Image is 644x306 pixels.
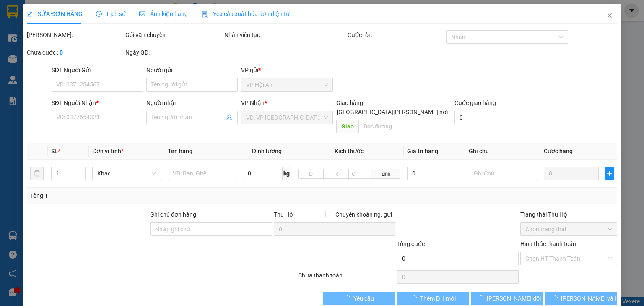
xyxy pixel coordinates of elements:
span: Giao hàng [336,99,363,106]
input: R [323,169,349,179]
span: loading [478,295,487,301]
button: Thêm ĐH mới [397,292,470,305]
button: delete [30,167,44,180]
span: loading [410,295,420,301]
input: C [348,169,371,179]
span: cm [371,169,400,179]
span: Ảnh kiện hàng [139,10,188,17]
span: loading [552,295,561,301]
div: Gói vận chuyển: [125,30,222,39]
div: Người gửi [146,65,238,75]
div: Người nhận [146,98,238,107]
span: Đơn vị tính [92,148,124,154]
span: Thêm ĐH mới [420,294,455,303]
span: SỬA ĐƠN HÀNG [27,10,83,17]
input: 0 [544,167,599,180]
span: Cước hàng [544,148,573,154]
span: Yêu cầu xuất hóa đơn điện tử [201,10,290,17]
span: Kích thước [335,148,364,154]
div: Ngày GD: [125,48,222,57]
label: Ghi chú đơn hàng [150,211,196,218]
span: SL [51,148,58,154]
button: [PERSON_NAME] đổi [471,292,543,305]
div: Trạng thái Thu Hộ [520,210,617,219]
input: Ghi chú đơn hàng [150,222,272,236]
span: [GEOGRAPHIC_DATA][PERSON_NAME] nơi [333,107,451,117]
span: picture [139,11,145,17]
span: [PERSON_NAME] đổi [487,294,541,303]
span: clock-circle [96,11,102,17]
img: icon [201,11,208,18]
div: Chưa thanh toán [297,271,396,285]
div: Nhân viên tạo: [224,30,346,39]
span: VP Hội An [246,78,327,91]
div: SĐT Người Gửi [52,65,143,75]
input: Dọc đường [358,120,451,133]
span: Chọn trạng thái [525,223,612,235]
th: Ghi chú [465,143,541,160]
span: Tên hàng [167,148,192,154]
div: SĐT Người Nhận [52,98,143,107]
div: [PERSON_NAME]: [27,30,124,39]
button: Close [598,4,621,28]
b: 0 [60,49,63,56]
span: user-add [226,114,233,121]
div: VP gửi [241,65,332,75]
span: edit [27,11,33,17]
span: [PERSON_NAME] và In [561,294,620,303]
span: close [606,12,613,19]
span: Định lượng [252,148,282,154]
span: Chuyển khoản ng. gửi [332,210,395,219]
input: D [298,169,324,179]
input: VD: Bàn, Ghế [167,167,236,180]
span: Khác [97,167,156,180]
input: Ghi Chú [469,167,538,180]
span: Thu Hộ [273,211,293,218]
button: plus [605,167,614,180]
span: plus [606,170,613,177]
span: VP Nhận [241,99,265,106]
div: Cước rồi : [348,30,444,39]
span: Tổng cước [397,241,425,247]
label: Cước giao hàng [454,99,496,106]
input: Cước giao hàng [454,111,522,124]
span: Yêu cầu [353,294,374,303]
div: Tổng: 1 [30,191,249,200]
span: Lịch sử [96,10,126,17]
button: [PERSON_NAME] và In [545,292,618,305]
div: Chưa cước : [27,48,124,57]
label: Hình thức thanh toán [520,241,576,247]
span: Giao [336,120,358,133]
button: Yêu cầu [323,292,395,305]
span: Giá trị hàng [407,148,438,154]
span: kg [283,167,291,180]
span: loading [344,295,353,301]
